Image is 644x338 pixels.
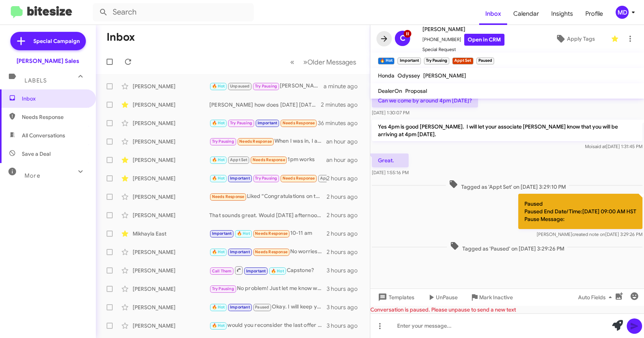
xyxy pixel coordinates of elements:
[424,58,449,64] small: Try Pausing
[209,192,327,201] div: Liked “Congratulations on the new arrival! Whenever you're ready, feel free to reach out to us. W...
[255,249,287,254] span: Needs Response
[326,156,364,164] div: an hour ago
[209,211,327,219] div: That sounds great. Would [DATE] afternoon or [DATE] afternoon be better?
[209,155,326,164] div: 1pm works
[479,3,507,25] a: Inbox
[372,110,409,115] span: [DATE] 1:30:07 PM
[133,211,209,219] div: [PERSON_NAME]
[327,230,364,237] div: 2 hours ago
[230,176,250,181] span: Important
[209,82,324,91] div: [PERSON_NAME] I can have someone pick you up and give you a ride
[212,249,225,254] span: 🔥 Hot
[423,72,466,79] span: [PERSON_NAME]
[318,119,364,127] div: 36 minutes ago
[518,194,642,229] p: Paused Paused End Date/Time:[DATE] 09:00 AM HST Pause Message:
[212,84,225,89] span: 🔥 Hot
[479,290,513,304] span: Mark Inactive
[209,174,327,183] div: Great.
[239,139,272,144] span: Needs Response
[370,290,421,304] button: Templates
[578,290,615,304] span: Auto Fields
[464,34,504,46] a: Open in CRM
[327,193,364,201] div: 2 hours ago
[22,95,87,102] span: Inbox
[212,194,245,199] span: Needs Response
[33,37,80,45] span: Special Campaign
[212,286,234,291] span: Try Pausing
[378,58,394,64] small: 🔥 Hot
[372,120,642,141] p: Yes 4pm is good [PERSON_NAME]. I will let your associate [PERSON_NAME] know that you will be arri...
[133,248,209,256] div: [PERSON_NAME]
[422,46,504,53] span: Special Request
[230,157,248,162] span: Appt Set
[255,176,277,181] span: Try Pausing
[258,120,278,125] span: Important
[133,82,209,90] div: [PERSON_NAME]
[507,3,545,25] a: Calendar
[209,229,327,238] div: 10-11 am
[255,231,287,236] span: Needs Response
[545,3,579,25] a: Insights
[212,305,225,310] span: 🔥 Hot
[107,31,135,43] h1: Inbox
[572,231,605,237] span: created note on
[209,119,318,127] div: Ok. Thank you so much!
[25,77,47,84] span: Labels
[464,290,519,304] button: Mark Inactive
[22,113,87,121] span: Needs Response
[230,120,252,125] span: Try Pausing
[421,290,464,304] button: UnPause
[133,101,209,109] div: [PERSON_NAME]
[253,157,285,162] span: Needs Response
[370,306,644,313] div: Conversation is paused. Please unpause to send a new text
[209,247,327,256] div: No worries - let me know if one pops up, I'll come in.
[133,156,209,164] div: [PERSON_NAME]
[398,58,421,64] small: Important
[321,101,364,109] div: 2 minutes ago
[372,153,409,167] p: Great.
[212,120,225,125] span: 🔥 Hot
[230,249,250,254] span: Important
[422,25,504,34] span: [PERSON_NAME]
[542,32,607,46] button: Apply Tags
[286,54,299,70] button: Previous
[133,119,209,127] div: [PERSON_NAME]
[255,305,269,310] span: Paused
[212,323,225,328] span: 🔥 Hot
[372,94,478,107] p: Can we come by around 4pm [DATE]?
[212,157,225,162] span: 🔥 Hot
[133,175,209,182] div: [PERSON_NAME]
[537,231,642,237] span: [PERSON_NAME] [DATE] 3:29:26 PM
[212,139,234,144] span: Try Pausing
[567,32,595,46] span: Apply Tags
[327,285,364,293] div: 3 hours ago
[303,57,307,67] span: »
[133,193,209,201] div: [PERSON_NAME]
[286,54,361,70] nav: Page navigation example
[609,6,636,19] button: MD
[22,132,65,139] span: All Conversations
[212,176,225,181] span: 🔥 Hot
[327,303,364,311] div: 3 hours ago
[572,290,621,304] button: Auto Fields
[209,265,327,275] div: Capstone?
[283,120,315,125] span: Needs Response
[452,58,473,64] small: Appt Set
[16,57,79,65] div: [PERSON_NAME] Sales
[400,32,406,45] span: C
[25,172,40,179] span: More
[290,57,294,67] span: «
[271,269,284,274] span: 🔥 Hot
[327,322,364,330] div: 3 hours ago
[585,143,642,149] span: Moi [DATE] 1:31:45 PM
[376,290,414,304] span: Templates
[230,305,250,310] span: Important
[327,248,364,256] div: 2 hours ago
[579,3,609,25] a: Profile
[237,231,250,236] span: 🔥 Hot
[327,175,364,182] div: 2 hours ago
[209,101,321,109] div: [PERSON_NAME] how does [DATE] [DATE] at 12:30 pm soound?
[436,290,458,304] span: UnPause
